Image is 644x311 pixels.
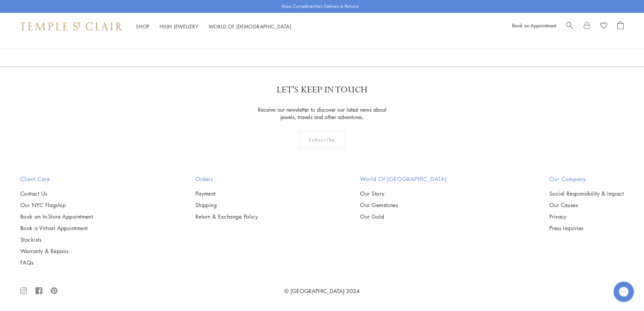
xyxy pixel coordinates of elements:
a: Shipping [195,201,258,209]
a: World of [DEMOGRAPHIC_DATA]World of [DEMOGRAPHIC_DATA] [209,23,291,30]
a: Privacy [549,213,624,220]
iframe: Gorgias live chat messenger [610,279,637,304]
a: View Wishlist [600,21,607,31]
a: Contact Us [20,190,93,197]
a: Book an Appointment [512,22,556,29]
a: Our Causes [549,201,624,209]
a: Our Story [360,190,447,197]
a: Payment [195,190,258,197]
a: © [GEOGRAPHIC_DATA] 2024 [284,287,360,295]
a: Warranty & Repairs [20,247,93,255]
a: Book a Virtual Appointment [20,224,93,232]
p: Receive our newsletter to discover our latest news about jewels, travels and other adventures. [254,106,390,121]
nav: Main navigation [136,22,291,31]
p: LET'S KEEP IN TOUCH [277,84,367,96]
p: Enjoy Complimentary Delivery & Returns [282,3,359,10]
div: Subscribe [299,131,345,148]
a: Return & Exchange Policy [195,213,258,220]
a: ShopShop [136,23,149,30]
a: Press Inquiries [549,224,624,232]
a: Social Responsibility & Impact [549,190,624,197]
h2: Client Care [20,175,93,183]
a: Our Gold [360,213,447,220]
h2: World of [GEOGRAPHIC_DATA] [360,175,447,183]
a: FAQs [20,259,93,266]
a: Book an In-Store Appointment [20,213,93,220]
a: Search [566,21,573,31]
img: Temple St. Clair [20,22,122,30]
a: High JewelleryHigh Jewellery [160,23,198,30]
a: Open Shopping Bag [617,21,624,31]
a: Stockists [20,236,93,243]
h2: Our Company [549,175,624,183]
a: Our NYC Flagship [20,201,93,209]
a: Our Gemstones [360,201,447,209]
h2: Orders [195,175,258,183]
